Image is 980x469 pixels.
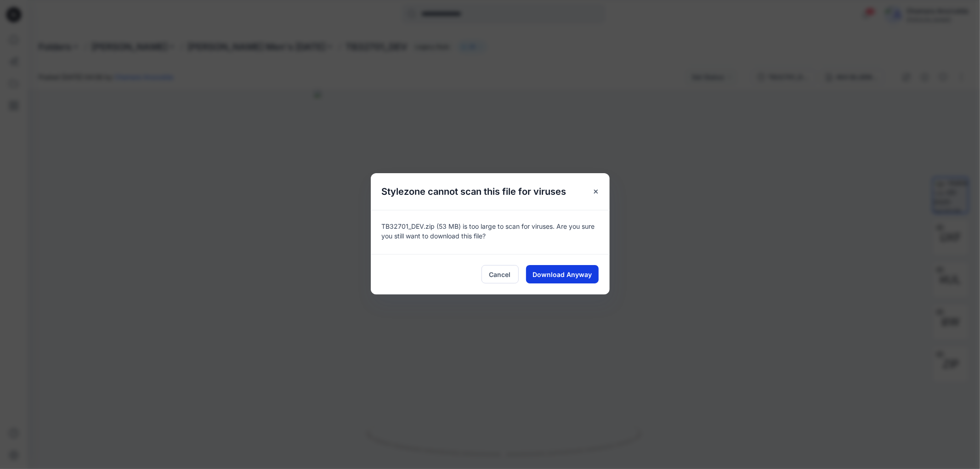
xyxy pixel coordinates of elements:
[371,173,578,210] h5: Stylezone cannot scan this file for viruses
[482,265,519,283] button: Cancel
[588,183,604,200] button: Close
[371,210,610,254] div: TB32701_DEV.zip (53 MB) is too large to scan for viruses. Are you sure you still want to download...
[532,270,592,279] span: Download Anyway
[489,270,511,279] span: Cancel
[526,265,599,283] button: Download Anyway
